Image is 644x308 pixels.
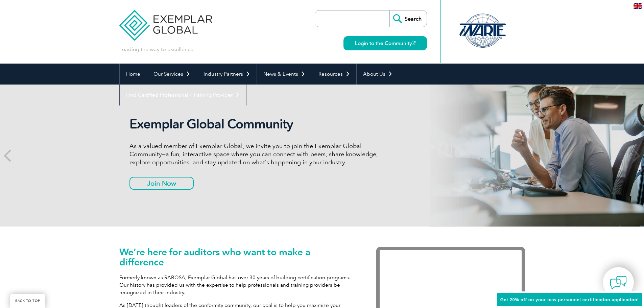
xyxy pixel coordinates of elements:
a: Industry Partners [197,64,257,85]
p: Leading the way to excellence [119,46,193,53]
a: About Us [357,64,399,85]
h2: Exemplar Global Community [129,116,383,132]
p: As a valued member of Exemplar Global, we invite you to join the Exemplar Global Community—a fun,... [129,142,383,166]
h1: We’re here for auditors who want to make a difference [119,247,356,267]
input: Search [389,10,427,27]
img: contact-chat.png [610,274,627,291]
a: Home [120,64,147,85]
a: Find Certified Professional / Training Provider [120,85,246,105]
img: en [634,3,642,9]
a: Our Services [147,64,197,85]
a: BACK TO TOP [10,294,45,308]
a: Resources [312,64,356,85]
a: Join Now [129,177,194,190]
a: News & Events [257,64,312,85]
a: Login to the Community [343,36,427,50]
span: Get 20% off on your new personnel certification application! [500,297,639,302]
p: Formerly known as RABQSA, Exemplar Global has over 30 years of building certification programs. O... [119,274,356,296]
img: open_square.png [412,41,415,45]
